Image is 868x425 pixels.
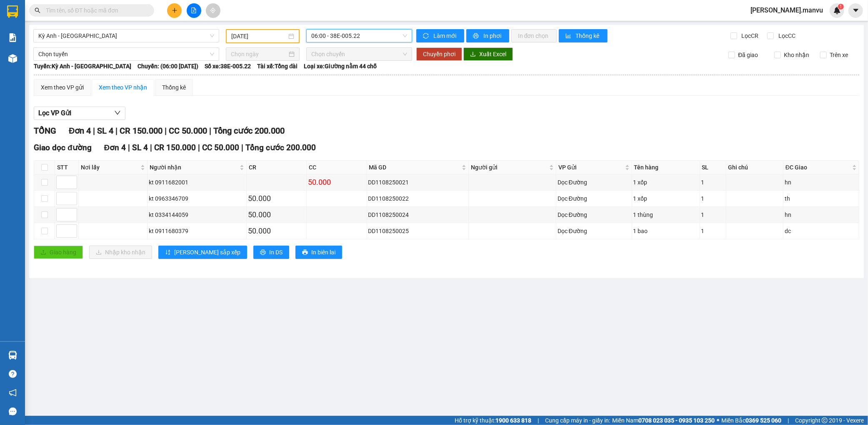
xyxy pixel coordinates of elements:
[104,143,126,152] span: Đơn 4
[367,207,469,223] td: DD1108250024
[538,416,539,425] span: |
[848,3,863,18] button: caret-down
[4,62,97,73] li: In ngày: 12:24 11/08
[34,143,92,152] span: Giao dọc đường
[311,248,335,257] span: In biên lai
[46,6,144,15] input: Tìm tên, số ĐT hoặc mã đơn
[34,107,125,120] button: Lọc VP Gửi
[558,194,630,203] div: Dọc Đường
[260,249,266,256] span: printer
[247,161,307,174] th: CR
[735,50,762,60] span: Đã giao
[169,126,207,136] span: CC 50.000
[701,178,725,187] div: 1
[115,126,118,136] span: |
[473,33,480,40] span: printer
[165,126,167,136] span: |
[8,351,17,360] img: warehouse-icon
[150,143,152,152] span: |
[70,232,75,237] span: down
[565,33,573,40] span: bar-chart
[633,178,698,187] div: 1 xốp
[721,416,781,425] span: Miền Bắc
[369,163,460,172] span: Mã GD
[149,226,245,236] div: kt 0911680379
[785,210,858,219] div: hn
[295,246,342,259] button: printerIn biên lai
[89,246,152,259] button: downloadNhập kho nhận
[368,210,468,219] div: DD1108250024
[717,419,719,422] span: ⚪️
[245,143,316,152] span: Tổng cước 200.000
[167,3,182,18] button: plus
[311,30,407,42] span: 06:00 - 38E-005.22
[466,29,509,42] button: printerIn phơi
[34,246,83,259] button: uploadGiao hàng
[785,194,858,203] div: th
[205,62,251,71] span: Số xe: 38E-005.22
[120,126,163,136] span: CR 150.000
[68,199,77,205] span: Decrease Value
[241,143,243,152] span: |
[70,216,75,221] span: down
[612,416,715,425] span: Miền Nam
[70,177,75,182] span: up
[35,7,40,13] span: search
[68,182,77,189] span: Decrease Value
[198,143,200,152] span: |
[744,5,830,15] span: [PERSON_NAME].manvu
[556,223,632,239] td: Dọc Đường
[68,215,77,221] span: Decrease Value
[69,126,91,136] span: Đơn 4
[471,163,548,172] span: Người gửi
[38,30,214,42] span: Kỳ Anh - Hà Nội
[558,210,630,219] div: Dọc Đường
[632,161,700,174] th: Tên hàng
[132,143,148,152] span: SL 4
[9,408,17,415] span: message
[97,126,113,136] span: SL 4
[775,31,797,40] span: Lọc CC
[785,178,858,187] div: hn
[559,29,608,42] button: bar-chartThống kê
[149,194,245,203] div: kt 0963346709
[463,47,513,61] button: downloadXuất Excel
[455,416,531,425] span: Hỗ trợ kỹ thuật:
[852,7,860,14] span: caret-down
[781,50,813,60] span: Kho nhận
[209,126,211,136] span: |
[114,109,121,116] span: down
[38,48,214,60] span: Chọn tuyến
[367,174,469,191] td: DD1108250021
[558,226,630,236] div: Dọc Đường
[433,31,458,40] span: Làm mới
[302,249,308,256] span: printer
[172,7,178,13] span: plus
[68,231,77,237] span: Decrease Value
[304,62,377,71] span: Loại xe: Giường nằm 44 chỗ
[253,246,289,259] button: printerIn DS
[416,47,462,61] button: Chuyển phơi
[162,83,186,92] div: Thống kê
[248,209,305,221] div: 50.000
[41,83,84,92] div: Xem theo VP gửi
[838,4,844,10] sup: 1
[701,194,725,203] div: 1
[633,194,698,203] div: 1 xốp
[511,29,557,42] button: In đơn chọn
[34,126,56,136] span: TỔNG
[8,33,17,42] img: solution-icon
[70,199,75,204] span: down
[128,143,130,152] span: |
[368,194,468,203] div: DD1108250022
[191,7,197,13] span: file-add
[269,248,283,257] span: In DS
[839,4,842,10] span: 1
[558,163,623,172] span: VP Gửi
[99,83,147,92] div: Xem theo VP nhận
[206,3,220,18] button: aim
[68,225,77,231] span: Increase Value
[248,225,305,237] div: 50.000
[70,183,75,188] span: down
[93,126,95,136] span: |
